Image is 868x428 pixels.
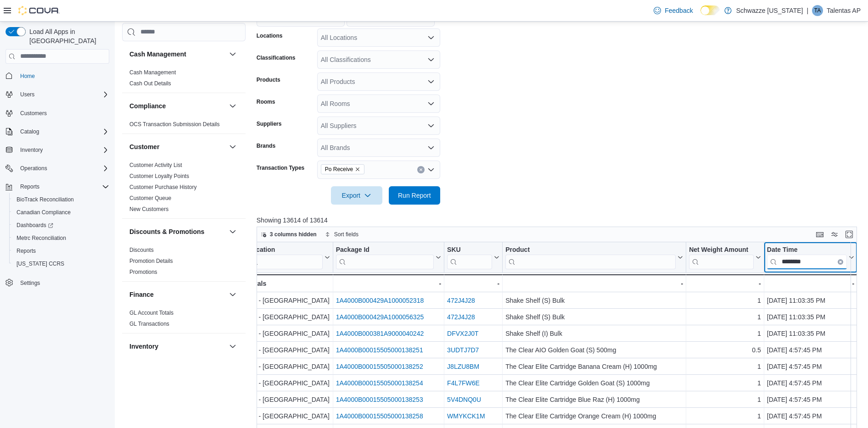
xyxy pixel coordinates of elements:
div: Cash Management [122,67,246,93]
span: Cash Management [129,69,176,76]
button: Reports [9,245,113,257]
a: Settings [17,278,44,289]
div: - [767,278,854,289]
a: 1A4000B000429A1000056325 [336,313,424,321]
a: 3UDTJ7D7 [447,346,479,354]
span: Customers [20,110,47,117]
div: [DATE] 4:57:45 PM [767,411,854,422]
span: 3 columns hidden [270,231,317,238]
button: Catalog [17,126,43,137]
div: [DATE] 11:03:35 PM [767,295,854,306]
label: Products [257,76,280,83]
button: Compliance [227,100,238,111]
button: Location [248,245,330,269]
span: Settings [17,277,109,288]
button: BioTrack Reconciliation [9,193,113,206]
button: Enter fullscreen [844,229,855,240]
div: 1 [689,361,761,372]
span: Home [17,70,109,82]
button: Date TimeClear input [767,245,854,269]
span: Inventory [17,145,109,156]
button: Inventory [129,342,225,351]
div: The Clear Elite Cartridge Blue Raz (H) 1000mg [505,394,683,405]
span: Reports [17,247,36,255]
div: [DATE] 4:57:45 PM [767,361,854,372]
div: 1 [689,411,761,422]
button: Open list of options [427,56,435,63]
span: Po Receive [321,164,364,174]
span: BioTrack Reconciliation [17,196,74,203]
span: Feedback [665,6,693,15]
div: The Clear Elite Cartridge Banana Cream (H) 1000mg [505,361,683,372]
div: SKU URL [447,245,492,269]
span: Customer Purchase History [129,183,197,191]
button: 3 columns hidden [257,229,320,240]
div: Product [505,245,676,254]
a: 1A4000B00015505000138252 [336,363,423,370]
a: Cash Out Details [129,80,171,87]
div: 1 [689,378,761,389]
a: Customers [17,108,50,119]
span: Promotion Details [129,257,173,265]
a: 1A4000B00015505000138254 [336,379,423,387]
div: SB - [GEOGRAPHIC_DATA] [248,295,330,306]
button: Metrc Reconciliation [9,232,113,245]
label: Rooms [257,98,275,106]
div: 1 [689,311,761,322]
button: Compliance [129,101,225,111]
button: Finance [129,290,225,299]
a: Promotions [129,269,157,275]
a: BioTrack Reconciliation [13,194,78,205]
nav: Complex example [6,66,109,313]
div: Shake Shelf (I) Bulk [505,328,683,339]
button: Remove Po Receive from selection in this group [355,167,360,172]
a: 472J4J28 [447,297,475,304]
button: Keyboard shortcuts [814,229,825,240]
p: Talentas AP [827,5,861,16]
a: Customer Activity List [129,162,182,168]
button: Customer [129,142,225,151]
div: 0.5 [689,345,761,356]
button: Cash Management [129,50,225,59]
div: SB - [GEOGRAPHIC_DATA] [248,361,330,372]
a: 472J4J28 [447,313,475,321]
a: New Customers [129,206,168,212]
button: Discounts & Promotions [227,226,238,237]
a: Dashboards [13,220,57,231]
button: Catalog [2,125,113,138]
h3: Customer [129,142,159,151]
div: Package URL [336,245,433,269]
span: Home [20,72,35,80]
div: - [336,278,441,289]
span: Po Receive [325,165,353,174]
button: Open list of options [427,122,435,129]
span: Operations [20,165,47,172]
div: The Clear AIO Golden Goat (S) 500mg [505,345,683,356]
div: Location [248,245,323,254]
div: Compliance [122,119,246,133]
p: Schwazze [US_STATE] [736,5,803,16]
a: Canadian Compliance [13,207,74,218]
a: GL Transactions [129,321,169,327]
a: Home [17,71,39,82]
h3: Cash Management [129,50,186,59]
span: Customer Loyalty Points [129,172,189,180]
span: Promotions [129,268,157,276]
div: [DATE] 4:57:45 PM [767,378,854,389]
button: Users [17,89,38,100]
div: The Clear Elite Cartridge Golden Goat (S) 1000mg [505,378,683,389]
div: Net Weight Amount [689,245,754,254]
button: Settings [2,276,113,289]
div: [DATE] 11:03:35 PM [767,311,854,322]
button: Inventory [227,341,238,352]
span: Inventory Adjustments [129,361,184,368]
span: Canadian Compliance [13,207,109,218]
span: Reports [13,245,109,256]
span: GL Account Totals [129,309,174,317]
a: OCS Transaction Submission Details [129,121,220,128]
div: - [689,278,761,289]
a: Customer Queue [129,195,171,201]
span: TA [814,5,821,16]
